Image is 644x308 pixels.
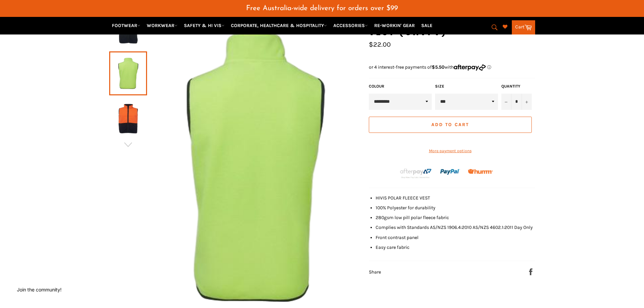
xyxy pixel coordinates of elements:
[144,20,180,31] a: WORKWEAR
[331,20,371,31] a: ACCESSORIES
[435,84,498,89] label: Size
[109,20,143,31] a: FOOTWEAR
[512,20,535,34] a: Cart
[501,84,532,89] label: Quantity
[399,168,432,179] img: Afterpay-Logo-on-dark-bg_large.png
[369,148,532,154] a: More payment options
[376,205,535,211] li: 100% Polyester for durability
[376,244,535,251] li: Easy care fabric
[228,20,330,31] a: CORPORATE, HEALTHCARE & HOSPITALITY
[181,20,227,31] a: SAFETY & HI VIS
[17,287,62,292] button: Join the community!
[376,195,535,201] li: HIVIS POLAR FLEECE VEST
[246,5,398,12] span: Free Australia-wide delivery for orders over $99
[431,122,469,127] span: Add to Cart
[369,269,381,275] span: Share
[376,224,535,231] li: Complies with Standards AS/NZS 1906.4:2010 AS/NZS 4602.1:2011 Day Only
[369,117,532,133] button: Add to Cart
[522,94,532,110] button: Increase item quantity by one
[372,20,418,31] a: RE-WORKIN' GEAR
[501,94,511,110] button: Reduce item quantity by one
[376,214,535,221] li: 280gsm low pill polar fleece fabric
[376,234,535,241] li: Front contrast panel
[468,169,493,174] img: Humm_core_logo_RGB-01_300x60px_small_195d8312-4386-4de7-b182-0ef9b6303a37.png
[369,41,391,48] span: $22.00
[419,20,435,31] a: SALE
[440,162,460,182] img: paypal.png
[369,84,432,89] label: COLOUR
[113,100,144,137] img: JB'S 6HVPV HiVis Polar Fleece Vest - Workin' Gear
